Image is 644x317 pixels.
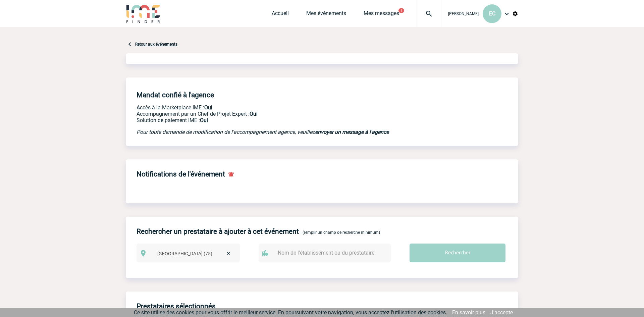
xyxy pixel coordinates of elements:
[398,8,404,13] button: 1
[303,230,380,235] span: (remplir un champ de recherche minimum)
[137,111,415,117] p: Prestation payante
[448,11,479,16] span: [PERSON_NAME]
[200,117,208,123] b: Oui
[135,42,177,47] a: Retour aux événements
[250,111,258,117] b: Oui
[137,104,415,111] p: Accès à la Marketplace IME :
[204,104,212,111] b: Oui
[489,10,495,17] span: EC
[452,309,485,316] a: En savoir plus
[137,117,415,123] p: Conformité aux process achat client, Prise en charge de la facturation, Mutualisation de plusieur...
[155,249,237,258] span: Paris (75)
[126,4,161,23] img: IME-Finder
[410,244,505,262] input: Rechercher
[137,170,225,178] h4: Notifications de l'événement
[306,10,346,19] a: Mes événements
[137,302,216,310] h4: Prestataires sélectionnés
[276,248,380,258] input: Nom de l'établissement ou du prestataire
[227,249,230,258] span: ×
[272,10,289,19] a: Accueil
[364,10,399,19] a: Mes messages
[490,309,513,316] a: J'accepte
[315,129,389,135] a: envoyer un message à l'agence
[137,129,389,135] em: Pour toute demande de modification de l'accompagnement agence, veuillez
[137,227,299,235] h4: Rechercher un prestataire à ajouter à cet événement
[134,309,447,316] span: Ce site utilise des cookies pour vous offrir le meilleur service. En poursuivant votre navigation...
[137,91,214,99] h4: Mandat confié à l'agence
